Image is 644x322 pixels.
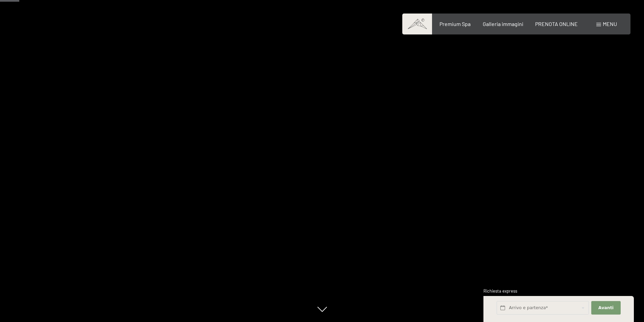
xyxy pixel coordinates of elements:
[591,301,620,315] button: Avanti
[603,21,617,27] span: Menu
[483,21,523,27] a: Galleria immagini
[598,305,614,311] span: Avanti
[535,21,578,27] a: PRENOTA ONLINE
[483,288,517,294] span: Richiesta express
[439,21,471,27] a: Premium Spa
